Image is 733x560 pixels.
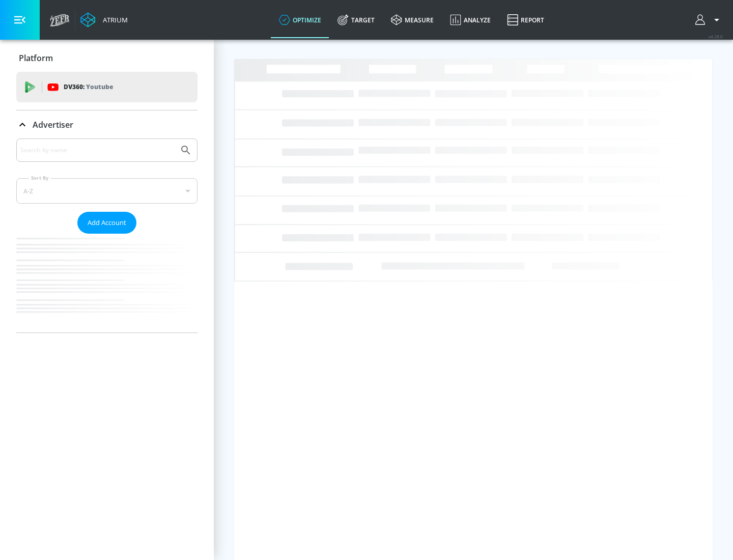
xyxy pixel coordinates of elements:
button: Add Account [77,212,136,234]
a: Analyze [442,2,499,38]
input: Search by name [20,144,175,157]
p: DV360: [64,81,113,93]
span: v 4.28.0 [709,34,723,39]
div: Platform [16,44,198,72]
p: Platform [19,52,53,64]
a: optimize [271,2,329,38]
div: Advertiser [16,138,198,332]
p: Youtube [86,81,113,92]
label: Sort By [29,175,51,181]
div: DV360: Youtube [16,72,198,102]
span: Add Account [88,217,126,229]
nav: list of Advertiser [16,234,198,332]
a: measure [383,2,442,38]
a: Report [499,2,552,38]
p: Advertiser [33,119,73,130]
div: A-Z [16,178,198,204]
div: Advertiser [16,110,198,139]
a: Target [329,2,383,38]
div: Atrium [99,15,128,24]
a: Atrium [80,12,128,27]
